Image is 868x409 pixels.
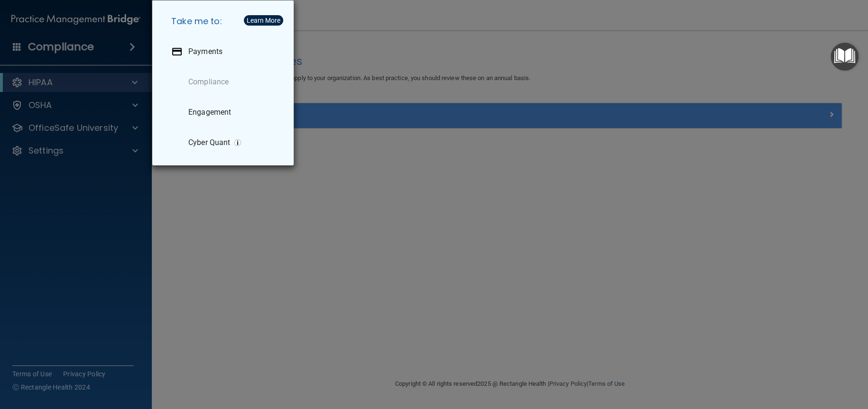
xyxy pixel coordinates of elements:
[244,15,283,26] button: Learn More
[164,8,286,35] h5: Take me to:
[247,17,280,24] div: Learn More
[164,99,286,126] a: Engagement
[188,138,230,147] p: Cyber Quant
[164,38,286,65] a: Payments
[164,129,286,156] a: Cyber Quant
[831,43,859,71] button: Open Resource Center
[188,108,231,117] p: Engagement
[188,47,222,56] p: Payments
[164,69,286,95] a: Compliance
